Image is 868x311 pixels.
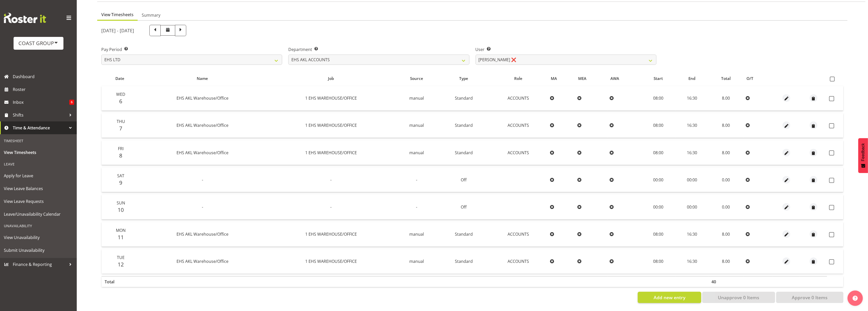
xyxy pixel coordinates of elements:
td: Off [438,195,489,219]
span: - [416,177,417,183]
span: Role [514,76,523,81]
label: Pay Period [101,46,282,53]
a: View Leave Balances [1,182,75,195]
td: 16:30 [676,113,709,138]
span: 9 [119,179,122,186]
span: 10 [118,206,124,213]
span: - [416,204,417,210]
span: MA [551,76,557,81]
span: manual [410,122,424,128]
span: EHS AKL Warehouse/Office [177,122,228,128]
span: Thu [117,119,125,124]
td: 0.00 [708,195,743,219]
td: 16:30 [676,140,709,165]
button: Feedback - Show survey [858,138,868,173]
td: 8.00 [708,113,743,138]
span: manual [410,231,424,237]
span: Start [654,76,663,81]
span: Mon [116,227,126,233]
span: View Leave Requests [4,198,73,205]
span: ACCOUNTS [508,231,529,237]
th: Total [102,276,138,287]
td: 16:30 [676,86,709,111]
span: 12 [118,261,124,268]
a: View Unavailability [1,231,75,244]
span: 7 [119,125,122,132]
span: Job [328,76,334,81]
span: Summary [142,12,160,18]
span: Source [410,76,423,81]
span: View Unavailability [4,234,73,241]
span: MEA [578,76,586,81]
span: - [330,204,332,210]
td: 16:30 [676,249,709,274]
label: User [476,46,656,53]
span: AWA [610,76,619,81]
td: 8.00 [708,86,743,111]
span: EHS AKL Warehouse/Office [177,150,228,155]
td: 8.00 [708,140,743,165]
span: 1 EHS WAREHOUSE/OFFICE [305,258,357,264]
span: ACCOUNTS [508,122,529,128]
span: Submit Unavailability [4,246,73,254]
td: 08:00 [641,113,676,138]
span: Add new entry [654,294,685,301]
td: 08:00 [641,249,676,274]
span: Apply for Leave [4,172,73,180]
td: 16:30 [676,222,709,247]
span: Roster [13,86,74,93]
span: Unapprove 0 Items [718,294,759,301]
td: 00:00 [641,168,676,192]
span: EHS AKL Warehouse/Office [177,231,228,237]
span: 6 [119,98,122,105]
span: Dashboard [13,73,74,80]
span: Inbox [13,98,69,106]
td: 08:00 [641,222,676,247]
span: Date [115,76,124,81]
span: Wed [116,91,125,97]
button: Approve 0 Items [776,292,843,303]
span: manual [410,150,424,155]
span: 11 [118,234,124,241]
span: Approve 0 Items [792,294,828,301]
img: help-xxl-2.png [853,296,858,301]
div: Timesheet [1,136,75,146]
span: ACCOUNTS [508,258,529,264]
button: Add new entry [638,292,701,303]
td: 00:00 [676,195,709,219]
td: Standard [438,222,489,247]
td: 0.00 [708,168,743,192]
span: 1 EHS WAREHOUSE/OFFICE [305,231,357,237]
label: Department [288,46,469,53]
span: Fri [118,146,124,151]
span: Tue [117,255,125,260]
span: O/T [746,76,753,81]
span: Leave/Unavailability Calendar [4,210,73,218]
span: Sat [117,173,124,179]
span: 6 [69,100,74,105]
span: View Timesheets [101,12,134,18]
span: 8 [119,152,122,159]
div: Leave [1,159,75,169]
a: Leave/Unavailability Calendar [1,208,75,221]
span: End [689,76,696,81]
button: Unapprove 0 Items [702,292,775,303]
td: 8.00 [708,249,743,274]
td: Standard [438,86,489,111]
span: manual [410,258,424,264]
span: Feedback [861,143,865,161]
span: manual [410,95,424,101]
span: View Leave Balances [4,185,73,192]
span: View Timesheets [4,149,73,156]
td: 00:00 [676,168,709,192]
span: EHS AKL Warehouse/Office [177,95,228,101]
h5: [DATE] - [DATE] [101,28,134,33]
div: COAST GROUP [19,39,58,47]
span: 1 EHS WAREHOUSE/OFFICE [305,95,357,101]
span: Type [459,76,468,81]
span: Name [197,76,208,81]
span: Shifts [13,111,67,119]
td: 08:00 [641,140,676,165]
span: Time & Attendance [13,124,67,132]
th: 40 [708,276,743,287]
